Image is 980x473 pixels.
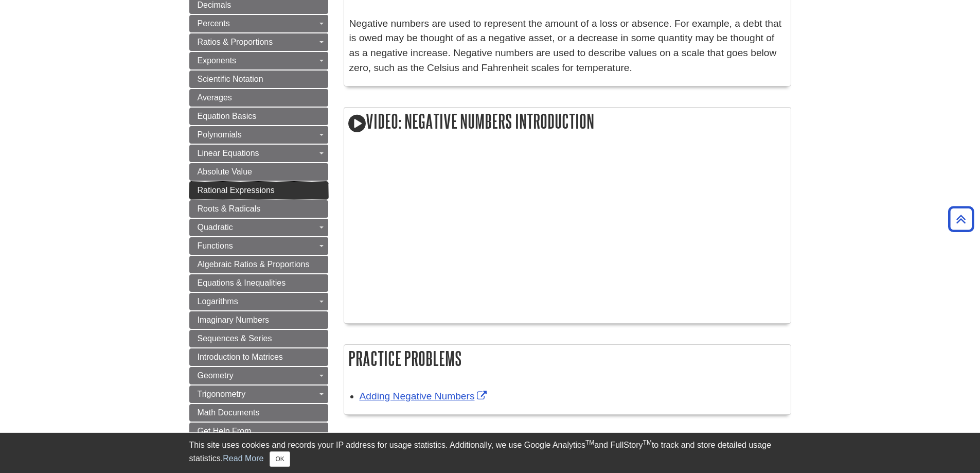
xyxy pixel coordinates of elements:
[198,371,234,380] span: Geometry
[344,345,791,372] h2: Practice Problems
[198,353,283,361] span: Introduction to Matrices
[198,260,310,269] span: Algebraic Ratios & Proportions
[198,167,252,176] span: Absolute Value
[189,311,328,329] a: Imaginary Numbers
[189,163,328,181] a: Absolute Value
[189,89,328,107] a: Averages
[198,186,275,195] span: Rational Expressions
[198,223,233,232] span: Quadratic
[198,93,232,102] span: Averages
[189,52,328,69] a: Exponents
[198,56,237,65] span: Exponents
[189,145,328,162] a: Linear Equations
[189,293,328,310] a: Logarithms
[189,200,328,218] a: Roots & Radicals
[198,278,286,287] span: Equations & Inequalities
[198,390,246,398] span: Trigonometry
[198,408,260,417] span: Math Documents
[189,439,791,467] div: This site uses cookies and records your IP address for usage statistics. Additionally, we use Goo...
[189,367,328,384] a: Geometry
[189,348,328,366] a: Introduction to Matrices
[349,16,786,76] p: Negative numbers are used to represent the amount of a loss or absence. For example, a debt that ...
[189,126,328,144] a: Polynomials
[344,108,791,137] h2: Video: Negative Numbers Introduction
[198,241,233,250] span: Functions
[189,33,328,51] a: Ratios & Proportions
[198,297,238,306] span: Logarithms
[643,439,652,446] sup: TM
[198,38,273,46] span: Ratios & Proportions
[189,71,328,88] a: Scientific Notation
[198,316,270,324] span: Imaginary Numbers
[198,334,272,343] span: Sequences & Series
[189,108,328,125] a: Equation Basics
[585,439,594,446] sup: TM
[189,237,328,255] a: Functions
[945,212,977,226] a: Back to Top
[189,423,328,452] a: Get Help From [PERSON_NAME]
[198,427,265,448] span: Get Help From [PERSON_NAME]
[189,256,328,273] a: Algebraic Ratios & Proportions
[189,404,328,422] a: Math Documents
[198,75,263,83] span: Scientific Notation
[189,15,328,32] a: Percents
[270,451,290,467] button: Close
[198,19,230,28] span: Percents
[198,112,257,120] span: Equation Basics
[223,454,263,463] a: Read More
[198,130,242,139] span: Polynomials
[198,1,231,9] span: Decimals
[198,149,259,157] span: Linear Equations
[349,151,637,313] iframe: YouTube video player
[189,219,328,236] a: Quadratic
[189,330,328,347] a: Sequences & Series
[189,386,328,403] a: Trigonometry
[189,274,328,292] a: Equations & Inequalities
[360,391,490,401] a: Link opens in new window
[189,182,328,199] a: Rational Expressions
[198,204,261,213] span: Roots & Radicals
